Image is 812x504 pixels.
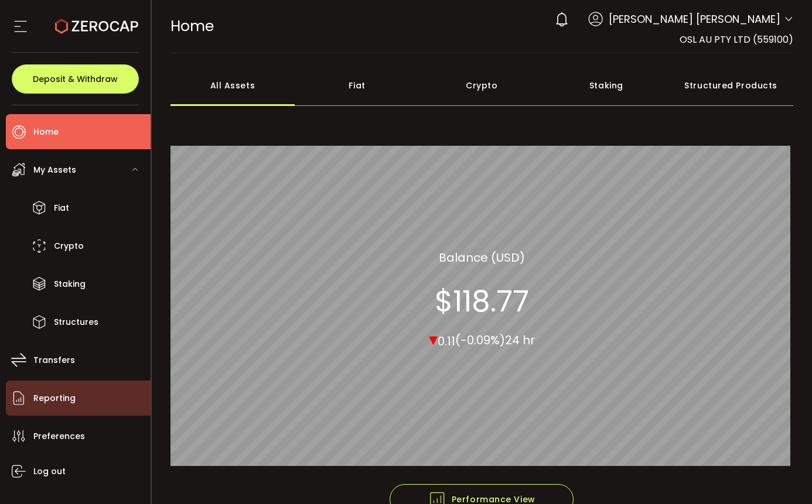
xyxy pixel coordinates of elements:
span: ▾ [429,326,438,351]
button: Deposit & Withdraw [12,64,139,94]
span: Deposit & Withdraw [33,75,118,83]
div: Structured Products [668,65,793,106]
span: Fiat [54,200,69,217]
span: [PERSON_NAME] [PERSON_NAME] [609,11,780,27]
span: Structures [54,314,98,331]
div: Staking [544,65,669,106]
div: Crypto [419,65,544,106]
section: $118.77 [435,283,529,318]
span: OSL AU PTY LTD (559100) [680,33,793,46]
span: Crypto [54,238,84,255]
span: My Assets [33,162,76,179]
section: Balance (USD) [439,248,525,266]
span: (-0.09%) [455,332,505,348]
span: Reporting [33,390,76,407]
div: Fiat [295,65,419,106]
iframe: Chat Widget [673,378,812,504]
div: All Assets [170,65,295,106]
span: Preferences [33,428,85,445]
span: Staking [54,276,86,293]
span: 24 hr [505,332,535,348]
span: 0.11 [438,332,455,349]
span: Home [170,16,214,36]
span: Transfers [33,352,75,369]
span: Log out [33,463,66,480]
span: Home [33,124,59,140]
